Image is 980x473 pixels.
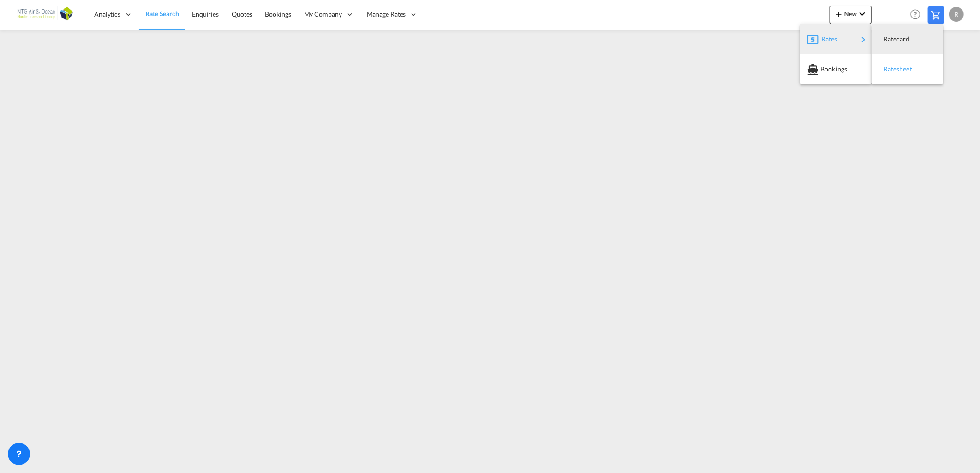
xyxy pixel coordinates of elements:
[879,28,936,51] div: Ratecard
[884,60,894,78] span: Ratesheet
[821,30,832,48] span: Rates
[879,58,936,81] div: Ratesheet
[884,30,894,48] span: Ratecard
[807,58,864,81] div: Bookings
[858,34,869,45] md-icon: icon-chevron-right
[820,60,831,78] span: Bookings
[800,54,872,84] button: Bookings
